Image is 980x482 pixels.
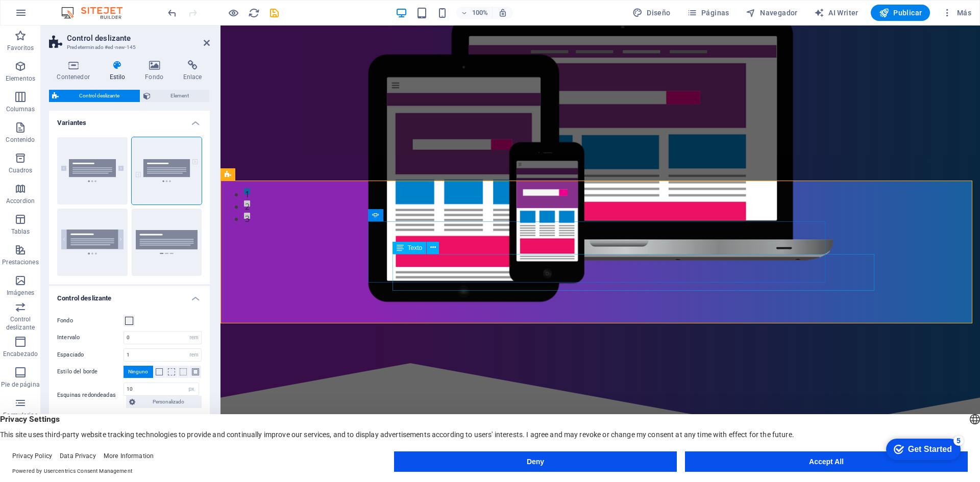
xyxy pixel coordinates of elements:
h3: Predeterminado #ed-new-145 [67,43,189,52]
button: Control deslizante [49,90,140,102]
h4: Fondo [137,60,176,82]
i: Deshacer: Añadir elemento (Ctrl+Z) [166,7,178,19]
span: Element [154,90,207,102]
label: Esquinas redondeadas [57,389,124,401]
button: Element [140,90,210,102]
button: Ninguno [124,366,153,378]
span: Más [942,8,971,18]
button: 100% [456,7,493,19]
p: Accordion [6,197,35,205]
span: Personalizado [138,396,199,408]
label: Intervalo [57,335,124,340]
button: 3 [23,187,30,193]
span: Control deslizante [62,90,137,102]
p: Prestaciones [2,258,38,266]
i: Al redimensionar, ajustar el nivel de zoom automáticamente para ajustarse al dispositivo elegido. [498,8,507,17]
div: 5 [76,2,86,12]
p: Formularios [3,411,37,419]
button: Diseño [628,5,675,21]
p: Favoritos [7,44,34,52]
span: Ninguno [128,366,148,378]
span: AI Writer [814,8,859,18]
div: Diseño (Ctrl+Alt+Y) [628,5,675,21]
button: reload [248,7,260,19]
h6: 100% [472,7,488,19]
span: Publicar [879,8,922,18]
h4: Variantes [49,111,210,129]
h4: Enlace [175,60,210,82]
label: Fondo [57,315,124,327]
p: Columnas [6,105,35,113]
p: Imágenes [7,289,34,297]
p: Contenido [6,136,35,144]
button: Haz clic para salir del modo de previsualización y seguir editando [227,7,239,19]
button: undo [166,7,178,19]
p: Cuadros [9,166,33,174]
button: save [268,7,280,19]
button: AI Writer [810,5,863,21]
button: 1 [23,163,30,169]
span: Páginas [687,8,729,18]
p: Tablas [11,227,30,236]
i: Volver a cargar página [248,7,260,19]
h4: Estilo [102,60,137,82]
img: Editor Logo [59,7,135,19]
label: Estilo del borde [57,366,124,378]
button: Publicar [871,5,930,21]
h4: Contenedor [49,60,102,82]
p: Encabezado [3,350,38,358]
h2: Control deslizante [67,34,210,43]
div: Get Started 5 items remaining, 0% complete [8,5,83,27]
p: Pie de página [1,380,39,389]
span: Texto [408,245,423,251]
div: Get Started [30,11,74,20]
button: 2 [23,175,30,181]
i: Guardar (Ctrl+S) [268,7,280,19]
h4: Control deslizante [49,286,210,305]
button: Más [938,5,975,21]
button: Personalizado [126,396,202,408]
button: Páginas [683,5,733,21]
button: Navegador [742,5,802,21]
label: Espaciado [57,352,124,358]
span: Diseño [632,8,671,18]
p: Elementos [6,74,35,83]
span: Navegador [746,8,798,18]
